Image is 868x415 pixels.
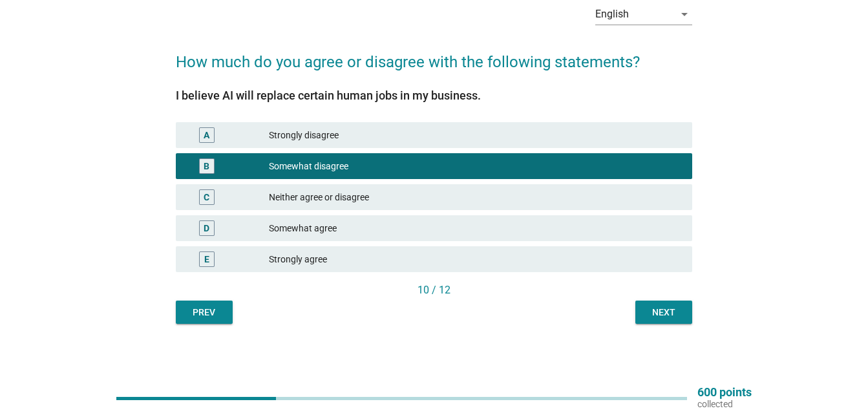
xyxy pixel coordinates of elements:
div: English [595,8,629,20]
p: collected [697,398,752,410]
p: 600 points [697,387,752,398]
div: Strongly disagree [269,127,682,143]
button: Next [635,301,692,324]
div: A [204,129,209,142]
div: Somewhat disagree [269,158,682,174]
div: D [204,222,209,235]
div: I believe AI will replace certain human jobs in my business. [176,87,692,104]
div: Strongly agree [269,251,682,267]
div: Neither agree or disagree [269,189,682,205]
div: Prev [186,306,222,319]
div: B [204,160,209,173]
div: Somewhat agree [269,220,682,236]
button: Prev [176,301,233,324]
div: C [204,191,209,204]
div: 10 / 12 [176,282,692,298]
i: arrow_drop_down [677,6,692,22]
div: Next [646,306,682,319]
h2: How much do you agree or disagree with the following statements? [176,37,692,74]
div: E [204,253,209,266]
